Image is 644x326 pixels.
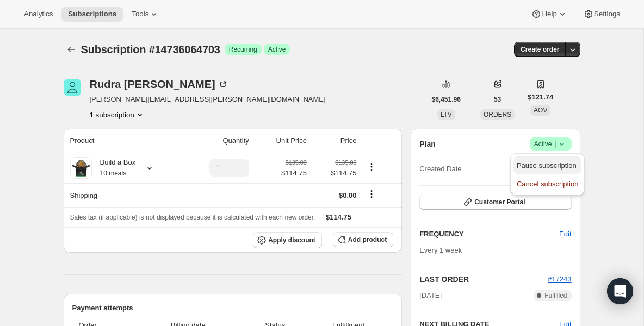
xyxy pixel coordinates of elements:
[607,278,633,304] div: Open Intercom Messenger
[484,111,511,118] span: ORDERS
[419,246,462,254] span: Every 1 week
[181,129,252,153] th: Quantity
[594,10,620,18] span: Settings
[268,45,286,54] span: Active
[363,188,380,200] button: Shipping actions
[548,275,571,283] a: #17243
[313,168,357,179] span: $114.75
[68,10,116,18] span: Subscriptions
[419,290,442,301] span: [DATE]
[474,198,525,206] span: Customer Portal
[335,159,356,166] small: $135.00
[548,274,571,285] button: #17243
[513,156,581,174] button: Pause subscription
[92,157,136,179] div: Build a Box
[425,92,467,107] button: $6,451.96
[281,168,307,179] span: $114.75
[487,92,507,107] button: 53
[326,213,351,221] span: $114.75
[100,170,127,177] small: 10 meals
[534,139,567,149] span: Active
[544,291,567,300] span: Fulfilled
[333,232,393,247] button: Add product
[90,109,145,120] button: Product actions
[514,42,566,57] button: Create order
[268,236,315,244] span: Apply discount
[72,303,394,314] h2: Payment attempts
[348,235,387,244] span: Add product
[577,7,627,22] button: Settings
[310,129,360,153] th: Price
[61,7,123,22] button: Subscriptions
[513,175,581,192] button: Cancel subscription
[253,232,322,248] button: Apply discount
[90,79,228,90] div: Rudra [PERSON_NAME]
[81,43,220,55] span: Subscription #14736064703
[70,214,315,221] span: Sales tax (if applicable) is not displayed because it is calculated with each new order.
[64,129,181,153] th: Product
[553,225,578,243] button: Edit
[64,79,81,96] span: Rudra Persaud
[419,195,571,210] button: Customer Portal
[90,94,326,105] span: [PERSON_NAME][EMAIL_ADDRESS][PERSON_NAME][DOMAIN_NAME]
[517,161,577,170] span: Pause subscription
[70,157,92,179] img: product img
[559,229,571,240] span: Edit
[494,95,501,104] span: 53
[17,7,59,22] button: Analytics
[432,95,461,104] span: $6,451.96
[339,191,357,199] span: $0.00
[554,140,556,148] span: |
[521,45,559,54] span: Create order
[64,183,181,207] th: Shipping
[542,10,556,18] span: Help
[24,10,53,18] span: Analytics
[286,159,307,166] small: $135.00
[64,42,79,57] button: Subscriptions
[419,164,461,174] span: Created Date
[229,45,257,54] span: Recurring
[441,111,452,118] span: LTV
[363,161,380,173] button: Product actions
[419,274,548,285] h2: LAST ORDER
[524,7,574,22] button: Help
[125,7,166,22] button: Tools
[528,92,553,103] span: $121.74
[419,139,436,149] h2: Plan
[419,229,559,240] h2: FREQUENCY
[252,129,310,153] th: Unit Price
[517,180,578,188] span: Cancel subscription
[534,106,547,114] span: AOV
[132,10,148,18] span: Tools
